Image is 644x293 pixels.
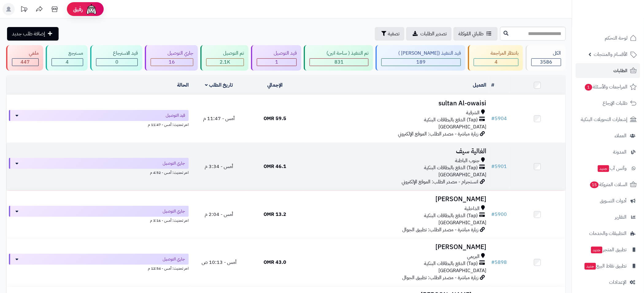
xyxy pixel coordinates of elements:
a: الحالة [177,81,189,89]
div: 1 [257,59,296,66]
div: 447 [12,59,38,66]
a: جاري التوصيل 16 [144,45,199,71]
span: تصدير الطلبات [420,30,447,37]
a: الإعدادات [576,275,640,290]
a: تطبيق نقاط البيعجديد [576,259,640,273]
span: طلبات الإرجاع [603,99,628,107]
span: 59.5 OMR [264,115,286,122]
span: إضافة طلب جديد [12,30,45,37]
span: لوحة التحكم [605,34,628,42]
span: 3586 [540,58,553,66]
span: 46.1 OMR [264,163,286,170]
div: تم التنفيذ ( ساحة اتين) [310,50,368,57]
span: جاري التوصيل [163,208,185,214]
span: الطلبات [614,66,628,75]
span: [GEOGRAPHIC_DATA] [439,123,487,131]
span: 13.2 OMR [264,211,286,218]
a: العملاء [576,128,640,143]
span: وآتس آب [597,164,627,173]
div: 0 [96,59,137,66]
span: 831 [334,58,344,66]
a: مسترجع 4 [44,45,89,71]
span: العملاء [615,131,627,140]
span: 4 [495,58,498,66]
a: قيد الاسترجاع 0 [89,45,144,71]
span: جديد [591,247,603,253]
div: 2094 [206,59,244,66]
div: تم التوصيل [206,50,244,57]
div: ملغي [12,50,39,57]
span: (Tap) الدفع بالبطاقات البنكية [424,116,478,123]
span: 15 [590,182,599,188]
span: # [492,163,495,170]
a: الكل3586 [524,45,567,71]
img: logo-2.png [602,5,638,18]
div: قيد التنفيذ ([PERSON_NAME] ) [381,50,461,57]
span: زيارة مباشرة - مصدر الطلب: الموقع الإلكتروني [398,130,479,138]
span: (Tap) الدفع بالبطاقات البنكية [424,212,478,219]
a: # [492,81,495,89]
h3: [PERSON_NAME] [305,196,487,203]
a: تم التنفيذ ( ساحة اتين) 831 [303,45,374,71]
a: التقارير [576,210,640,225]
a: قيد التوصيل 1 [250,45,303,71]
a: تصدير الطلبات [406,27,452,41]
span: أمس - 2:04 م [205,211,233,218]
span: أمس - 3:34 م [205,163,233,170]
div: اخر تحديث: أمس - 3:16 م [9,217,189,223]
a: #5901 [492,163,507,170]
a: طلباتي المُوكلة [453,27,498,41]
span: التقارير [615,213,627,221]
a: أدوات التسويق [576,193,640,208]
h3: sultan Al-owaisi [305,100,487,107]
a: #5898 [492,259,507,266]
span: 16 [169,58,175,66]
a: العميل [473,81,487,89]
a: بانتظار المراجعة 4 [467,45,524,71]
span: المراجعات والأسئلة [584,83,628,91]
a: قيد التنفيذ ([PERSON_NAME] ) 189 [374,45,467,71]
div: اخر تحديث: أمس - 4:52 م [9,169,189,175]
div: الكل [531,50,561,57]
span: زيارة مباشرة - مصدر الطلب: تطبيق الجوال [403,274,479,281]
span: الإعدادات [609,278,627,287]
span: انستجرام - مصدر الطلب: الموقع الإلكتروني [402,178,479,186]
span: (Tap) الدفع بالبطاقات البنكية [424,164,478,171]
a: إشعارات التحويلات البنكية [576,112,640,127]
span: جاري التوصيل [163,160,185,166]
a: ملغي 447 [5,45,44,71]
div: 189 [382,59,461,66]
div: جاري التوصيل [151,50,193,57]
h3: [PERSON_NAME] [305,244,487,251]
a: #5900 [492,211,507,218]
span: 1 [585,84,592,91]
span: تصفية [388,30,399,37]
span: (Tap) الدفع بالبطاقات البنكية [424,260,478,267]
span: 43.0 OMR [264,259,286,266]
span: 4 [66,58,69,66]
span: الشرقية [466,109,480,116]
span: البريمي [467,253,480,260]
a: السلات المتروكة15 [576,177,640,192]
span: 447 [21,58,30,66]
span: # [492,259,495,266]
a: طلبات الإرجاع [576,96,640,111]
span: الداخلية [465,205,480,212]
span: أمس - 10:13 ص [202,259,237,266]
span: 1 [275,58,278,66]
a: المراجعات والأسئلة1 [576,80,640,94]
a: التطبيقات والخدمات [576,226,640,241]
div: 4 [474,59,518,66]
span: جديد [585,263,596,270]
div: بانتظار المراجعة [474,50,519,57]
div: قيد التوصيل [257,50,297,57]
span: جاري التوصيل [163,256,185,262]
div: 16 [151,59,193,66]
span: [GEOGRAPHIC_DATA] [439,267,487,274]
a: الطلبات [576,63,640,78]
a: تطبيق المتجرجديد [576,242,640,257]
span: تطبيق المتجر [591,245,627,254]
div: اخر تحديث: أمس - 11:47 م [9,121,189,127]
span: [GEOGRAPHIC_DATA] [439,171,487,178]
span: # [492,115,495,122]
